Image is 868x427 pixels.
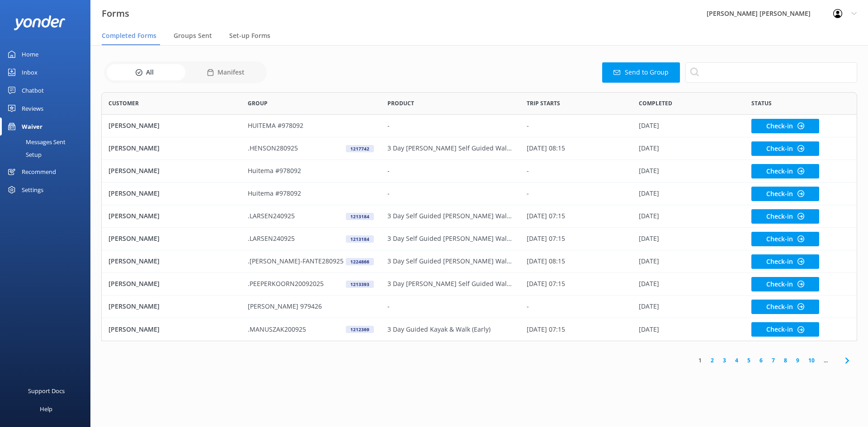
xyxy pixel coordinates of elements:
[639,256,659,266] p: [DATE]
[5,136,90,148] a: Messages Sent
[108,211,160,221] p: [PERSON_NAME]
[28,382,65,400] div: Support Docs
[248,279,324,289] p: .PEEPERKOORN20092025
[102,31,156,40] span: Completed Forms
[751,141,819,156] button: Check-in
[108,99,139,108] span: Customer
[40,400,52,418] div: Help
[527,301,529,311] p: -
[101,228,857,250] div: row
[639,143,659,153] p: [DATE]
[527,166,529,176] p: -
[639,234,659,244] p: [DATE]
[387,301,390,311] p: -
[174,31,212,40] span: Groups Sent
[694,356,706,365] a: 1
[602,62,680,83] button: Send to Group
[5,148,42,161] div: Setup
[387,166,390,176] p: -
[751,277,819,291] button: Check-in
[22,163,56,181] div: Recommend
[527,121,529,131] p: -
[248,234,295,244] p: .LARSEN240925
[387,188,390,198] p: -
[248,143,298,153] p: .HENSON280925
[5,136,66,148] div: Messages Sent
[248,301,322,311] p: [PERSON_NAME] 979426
[248,121,303,131] p: HUITEMA #978092
[387,234,513,244] p: 3 Day Self Guided [PERSON_NAME] Walk (Wednesdays)
[527,234,565,244] p: [DATE] 07:15
[751,99,772,108] span: Status
[101,296,857,318] div: row
[751,300,819,314] button: Check-in
[779,356,792,365] a: 8
[346,258,374,265] div: 1224866
[639,301,659,311] p: [DATE]
[248,188,301,198] p: Huitema #978092
[755,356,767,365] a: 6
[346,145,374,152] div: 1217742
[639,166,659,176] p: [DATE]
[639,188,659,198] p: [DATE]
[22,99,43,117] div: Reviews
[108,234,160,244] p: [PERSON_NAME]
[22,181,43,199] div: Settings
[101,273,857,296] div: row
[767,356,779,365] a: 7
[751,164,819,178] button: Check-in
[22,45,38,63] div: Home
[5,148,90,161] a: Setup
[751,119,819,133] button: Check-in
[387,324,491,334] p: 3 Day Guided Kayak & Walk (Early)
[819,356,832,365] span: ...
[731,356,743,365] a: 4
[527,99,560,108] span: Trip starts
[527,188,529,198] p: -
[108,121,160,131] p: [PERSON_NAME]
[101,318,857,341] div: row
[101,115,857,341] div: grid
[387,256,513,266] p: 3 Day Self Guided [PERSON_NAME] Walk (Early)
[248,166,301,176] p: Huitema #978092
[706,356,718,365] a: 2
[346,235,374,243] div: 1213184
[751,232,819,246] button: Check-in
[346,326,374,333] div: 1212369
[101,205,857,228] div: row
[639,211,659,221] p: [DATE]
[387,121,390,131] p: -
[743,356,755,365] a: 5
[751,187,819,201] button: Check-in
[804,356,819,365] a: 10
[751,322,819,337] button: Check-in
[527,143,565,153] p: [DATE] 08:15
[108,324,160,334] p: [PERSON_NAME]
[101,250,857,273] div: row
[108,279,160,289] p: [PERSON_NAME]
[387,211,513,221] p: 3 Day Self Guided [PERSON_NAME] Walk (Wednesdays)
[22,81,44,99] div: Chatbot
[22,63,38,81] div: Inbox
[751,254,819,269] button: Check-in
[639,99,672,108] span: Completed
[248,324,306,334] p: .MANUSZAK200925
[108,188,160,198] p: [PERSON_NAME]
[248,211,295,221] p: .LARSEN240925
[527,256,565,266] p: [DATE] 08:15
[108,301,160,311] p: [PERSON_NAME]
[387,279,513,289] p: 3 Day [PERSON_NAME] Self Guided Walk (Early)- HOT DEAL
[346,213,374,220] div: 1213184
[639,279,659,289] p: [DATE]
[14,15,66,30] img: yonder-white-logo.png
[248,99,268,108] span: Group
[101,160,857,183] div: row
[248,256,344,266] p: .[PERSON_NAME]-FANTE280925
[346,281,374,288] div: 1213393
[527,211,565,221] p: [DATE] 07:15
[101,115,857,137] div: row
[108,166,160,176] p: [PERSON_NAME]
[101,137,857,160] div: row
[108,256,160,266] p: [PERSON_NAME]
[718,356,731,365] a: 3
